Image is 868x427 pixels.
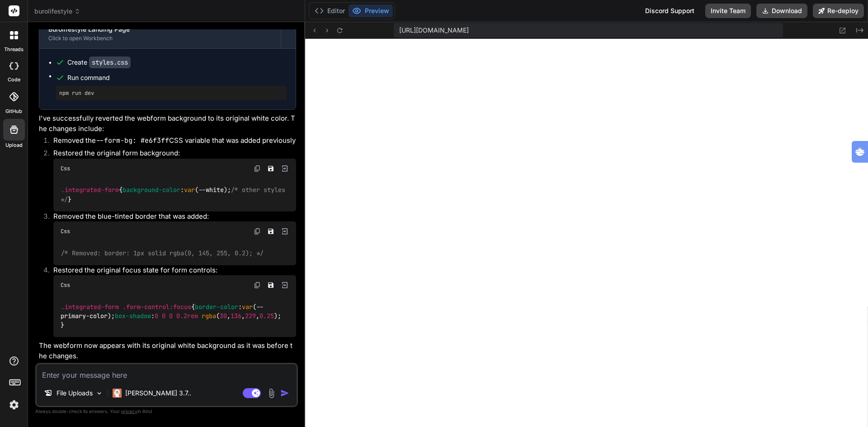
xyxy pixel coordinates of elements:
[195,303,238,311] span: border-color
[162,312,165,320] span: 0
[61,185,289,204] code: { : (--white); }
[5,108,22,115] label: GitHub
[264,279,277,291] button: Save file
[123,186,180,194] span: background-color
[4,46,24,53] label: threads
[280,389,289,398] img: icon
[349,5,393,17] button: Preview
[115,312,151,320] span: box-shadow
[39,341,296,361] p: The webform now appears with its original white background as it was before the changes.
[259,312,274,320] span: 0.25
[121,408,137,414] span: privacy
[6,397,22,413] img: settings
[254,165,261,172] img: copy
[61,165,70,172] span: Css
[281,227,289,235] img: Open in Browser
[640,4,700,18] div: Discord Support
[813,4,864,18] button: Re-deploy
[61,282,70,289] span: Css
[5,141,23,149] label: Upload
[53,136,296,146] p: Removed the CSS variable that was added previously
[96,136,169,145] code: --form-bg: #e6f3ff
[8,76,20,84] label: code
[35,407,298,416] p: Always double-check its answers. Your in Bind
[220,312,227,320] span: 30
[34,7,80,16] span: burolifestyle
[123,303,170,311] span: .form-control
[125,389,191,398] p: [PERSON_NAME] 3.7..
[67,73,287,82] span: Run command
[61,249,264,257] span: /* Removed: border: 1px solid rgba(0, 145, 255, 0.2); */
[242,303,253,311] span: var
[311,5,349,17] button: Editor
[48,25,272,34] div: Burolifestyle Landing Page
[59,89,283,97] pre: npm run dev
[53,148,296,159] p: Restored the original form background:
[53,265,296,276] p: Restored the original focus state for form controls:
[399,26,469,35] span: [URL][DOMAIN_NAME]
[281,281,289,289] img: Open in Browser
[113,389,122,398] img: Claude 3.7 Sonnet (Anthropic)
[39,19,281,48] button: Burolifestyle Landing PageClick to open Workbench
[245,312,256,320] span: 229
[264,162,277,175] button: Save file
[170,303,191,311] span: :focus
[231,312,241,320] span: 136
[266,388,277,399] img: attachment
[48,35,272,42] div: Click to open Workbench
[264,225,277,238] button: Save file
[67,58,131,67] div: Create
[61,186,119,194] span: .integrated-form
[705,4,751,18] button: Invite Team
[89,56,131,68] code: styles.css
[254,282,261,289] img: copy
[254,228,261,235] img: copy
[57,389,93,398] p: File Uploads
[305,39,868,427] iframe: Preview
[61,303,119,311] span: .integrated-form
[61,302,281,330] code: { : (--primary-color); : ( , , , ); }
[155,312,158,320] span: 0
[756,4,807,18] button: Download
[176,312,198,320] span: 0.2rem
[169,312,173,320] span: 0
[202,312,216,320] span: rgba
[95,389,103,397] img: Pick Models
[53,211,296,222] p: Removed the blue-tinted border that was added:
[39,113,296,134] p: I've successfully reverted the webform background to its original white color. The changes include:
[281,164,289,173] img: Open in Browser
[184,186,195,194] span: var
[61,186,289,203] span: /* other styles */
[61,228,70,235] span: Css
